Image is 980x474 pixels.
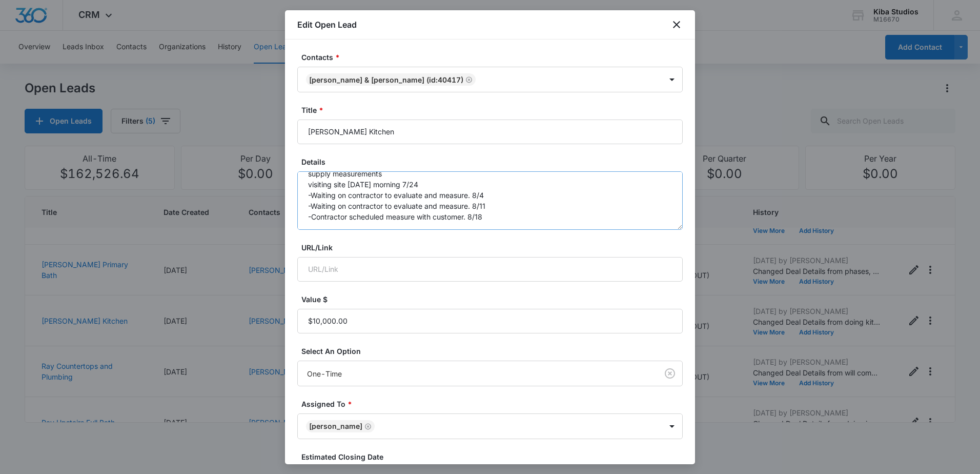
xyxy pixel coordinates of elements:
[297,309,683,333] input: Value $
[301,52,687,63] label: Contacts
[309,423,362,430] div: [PERSON_NAME]
[362,423,372,430] div: Remove Amanda Bligen
[297,171,683,230] textarea: doing kitchen first, customers walked in [DATE], just sent customer info over to contractor, cont...
[297,18,357,31] h1: Edit Open Lead
[301,399,687,409] label: Assigned To
[301,294,687,305] label: Value $
[297,257,683,282] input: URL/Link
[463,76,473,83] div: Remove Darlene & Steve Taylor (ID:40417)
[301,105,687,115] label: Title
[309,75,463,84] div: [PERSON_NAME] & [PERSON_NAME] (ID:40417)
[670,18,683,31] button: close
[301,242,687,253] label: URL/Link
[301,451,687,462] label: Estimated Closing Date
[662,365,678,382] button: Clear
[297,120,683,144] input: Title
[301,156,687,167] label: Details
[301,346,687,357] label: Select An Option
